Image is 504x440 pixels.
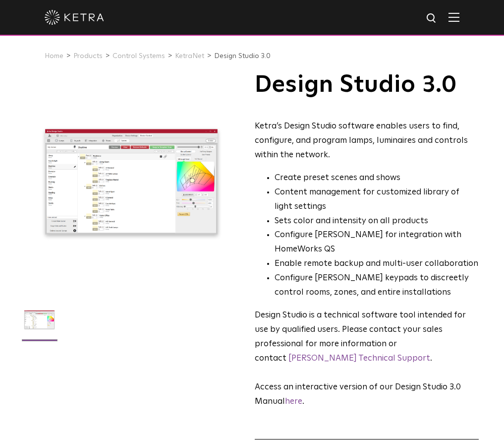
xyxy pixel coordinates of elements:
[275,214,479,229] li: Sets color and intensity on all products
[275,271,479,300] li: Configure [PERSON_NAME] keypads to discreetly control rooms, zones, and entire installations
[288,354,430,363] a: [PERSON_NAME] Technical Support
[275,228,479,257] li: Configure [PERSON_NAME] for integration with HomeWorks QS
[275,171,479,186] li: Create preset scenes and shows
[214,53,271,60] a: Design Studio 3.0
[20,301,58,346] img: DS-2.0
[112,53,165,60] a: Control Systems
[275,186,479,214] li: Content management for customized library of light settings
[45,10,104,25] img: ketra-logo-2019-white
[255,380,479,409] p: Access an interactive version of our Design Studio 3.0 Manual .
[255,120,479,163] div: Ketra’s Design Studio software enables users to find, configure, and program lamps, luminaires an...
[255,72,479,97] h1: Design Studio 3.0
[175,53,204,60] a: KetraNet
[448,12,459,22] img: Hamburger%20Nav.svg
[45,53,63,60] a: Home
[426,12,438,25] img: search icon
[285,397,302,406] a: here
[275,257,479,271] li: Enable remote backup and multi-user collaboration
[73,53,103,60] a: Products
[255,309,479,366] p: Design Studio is a technical software tool intended for use by qualified users. Please contact yo...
